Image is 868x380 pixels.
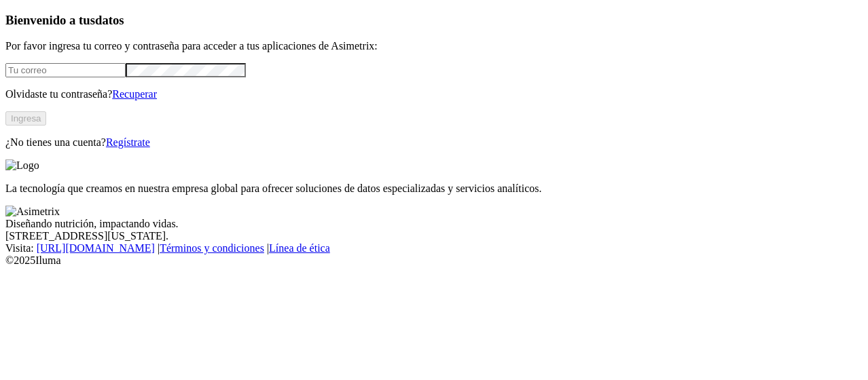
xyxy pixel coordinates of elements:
[5,159,39,172] img: Logo
[5,111,46,126] button: Ingresa
[37,242,155,254] a: [URL][DOMAIN_NAME]
[5,63,126,77] input: Tu correo
[5,206,60,218] img: Asimetrix
[95,13,124,27] span: datos
[5,218,863,230] div: Diseñando nutrición, impactando vidas.
[5,136,863,149] p: ¿No tienes una cuenta?
[5,13,863,28] h3: Bienvenido a tus
[112,88,157,100] a: Recuperar
[269,242,330,254] a: Línea de ética
[106,136,150,148] a: Regístrate
[5,40,863,52] p: Por favor ingresa tu correo y contraseña para acceder a tus aplicaciones de Asimetrix:
[5,88,863,100] p: Olvidaste tu contraseña?
[5,254,863,267] div: © 2025 Iluma
[5,242,863,254] div: Visita : | |
[5,230,863,242] div: [STREET_ADDRESS][US_STATE].
[5,183,863,195] p: La tecnología que creamos en nuestra empresa global para ofrecer soluciones de datos especializad...
[160,242,264,254] a: Términos y condiciones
